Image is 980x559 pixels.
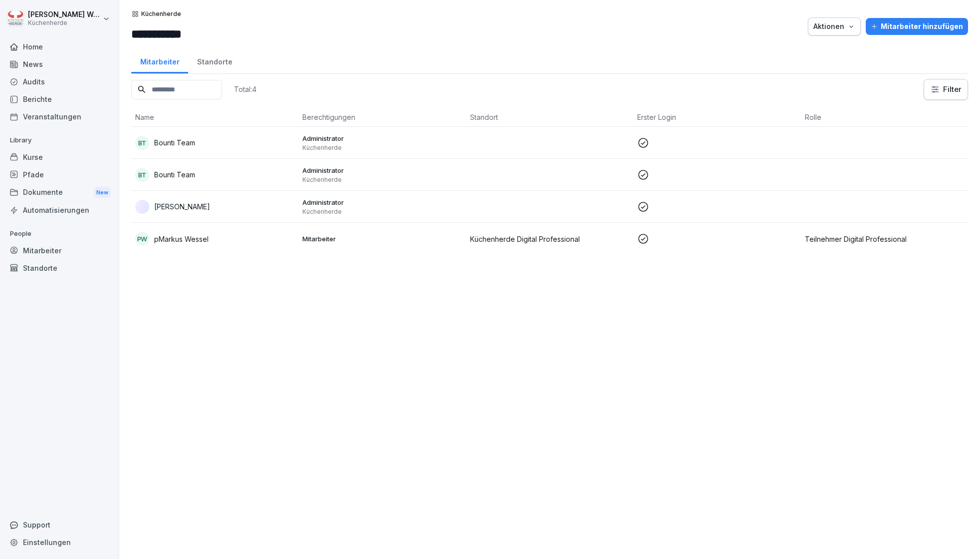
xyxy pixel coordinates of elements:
[801,108,968,127] th: Rolle
[930,84,962,94] div: Filter
[302,208,462,216] p: Küchenherde
[5,226,114,242] p: People
[633,108,800,127] th: Erster Login
[28,19,101,26] p: Küchenherde
[871,21,963,32] div: Mitarbeiter hinzufügen
[813,21,855,32] div: Aktionen
[5,108,114,125] a: Veranstaltungen
[135,168,149,182] div: BT
[302,166,462,175] p: Administrator
[5,90,114,108] a: Berichte
[5,166,114,183] a: Pfade
[94,187,111,198] div: New
[470,234,629,244] p: Küchenherde Digital Professional
[131,108,298,127] th: Name
[302,176,462,184] p: Küchenherde
[302,144,462,152] p: Küchenherde
[5,132,114,148] p: Library
[466,108,633,127] th: Standort
[188,48,241,73] a: Standorte
[5,516,114,534] div: Support
[154,201,210,212] p: [PERSON_NAME]
[5,183,114,202] a: DokumenteNew
[5,242,114,259] a: Mitarbeiter
[154,137,195,148] p: Bounti Team
[924,79,968,99] button: Filter
[808,17,861,35] button: Aktionen
[5,73,114,90] a: Audits
[135,136,149,150] div: BT
[131,48,188,73] a: Mitarbeiter
[5,183,114,202] div: Dokumente
[154,234,209,244] p: pMarkus Wessel
[154,169,195,180] p: Bounti Team
[5,38,114,55] a: Home
[302,134,462,143] p: Administrator
[28,10,101,19] p: [PERSON_NAME] Wessel
[298,108,466,127] th: Berechtigungen
[135,200,149,214] img: blkuibim9ggwy8x0ihyxhg17.png
[866,18,968,35] button: Mitarbeiter hinzufügen
[5,55,114,73] a: News
[805,234,964,244] p: Teilnehmer Digital Professional
[302,234,462,243] p: Mitarbeiter
[141,10,181,17] p: Küchenherde
[135,232,149,246] div: pW
[5,534,114,551] a: Einstellungen
[5,148,114,166] a: Kurse
[234,84,256,94] p: Total: 4
[302,198,462,207] p: Administrator
[5,201,114,219] a: Automatisierungen
[5,259,114,277] a: Standorte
